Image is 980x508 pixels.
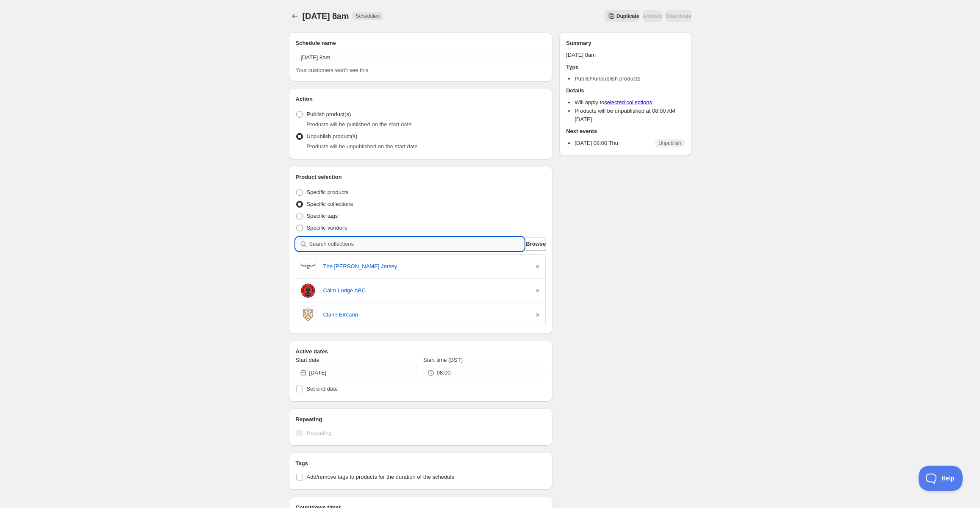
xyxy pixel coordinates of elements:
h2: Schedule name [296,39,546,47]
h2: Details [566,86,684,95]
a: Clann Eireann [323,311,527,319]
span: Start time (BST) [423,357,463,363]
button: Browse [526,237,546,251]
span: Unpublish product(s) [307,133,358,139]
h2: Product selection [296,173,546,181]
iframe: Toggle Customer Support [919,466,963,491]
li: Will apply to [575,98,684,107]
span: Repeating [307,430,332,436]
span: Set end date [307,386,338,392]
span: Specific vendors [307,225,347,231]
span: Specific products [307,189,349,195]
h2: Next events [566,127,684,136]
span: Duplicate [616,13,639,19]
p: [DATE] 08:00 Thu [575,139,618,147]
span: Browse [526,240,546,248]
h2: Active dates [296,347,546,356]
span: Specific tags [307,213,338,219]
span: Specific collections [307,201,353,207]
a: selected collections [604,99,652,105]
input: Search collections [309,237,525,251]
h2: Type [566,63,684,71]
p: [DATE] 8am [566,51,684,59]
span: Products will be unpublished on the start date [307,143,418,150]
span: Unpublish [658,140,681,147]
span: Publish product(s) [307,111,351,117]
h2: Repeating [296,415,546,424]
span: Products will be published on the start date [307,121,412,128]
a: The [PERSON_NAME] Jersey [323,262,527,271]
span: Add/remove tags to products for the duration of the schedule [307,474,455,480]
a: Cairn Lodge ABC [323,286,527,295]
span: [DATE] 8am [303,11,349,21]
span: Start date [296,357,319,363]
h2: Action [296,95,546,103]
li: Publish/unpublish products [575,75,684,83]
span: Your customers won't see this [296,67,369,73]
h2: Summary [566,39,684,47]
li: Products will be unpublished at 08:00 AM [DATE] [575,107,684,124]
span: Scheduled [355,13,380,19]
button: Schedules [289,10,301,22]
button: Secondary action label [605,10,639,22]
h2: Tags [296,459,546,468]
